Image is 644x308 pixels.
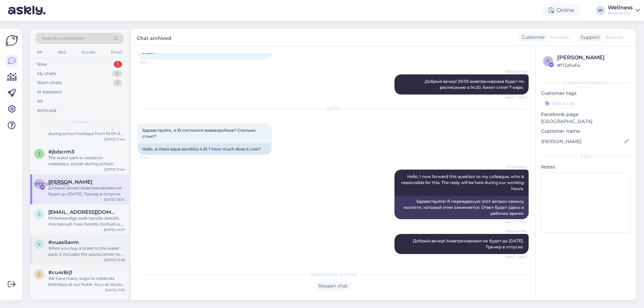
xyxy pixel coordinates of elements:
[401,174,525,191] span: Hello, I now forward this question to my colleague, who is responsible for this. The reply will b...
[140,155,165,160] span: 17:44
[5,34,18,47] img: Askly Logo
[104,197,125,202] div: [DATE] 18:34
[541,90,631,97] p: Customer tags
[48,149,74,155] span: #jlxbcrm3
[48,179,92,185] span: Инна Мищенко
[38,151,40,156] span: j
[501,220,527,225] span: Seen ✓ 17:44
[413,238,525,249] span: Добрый вечер! Акватренировки не будет до [DATE]. Тренер в отпуске.
[48,215,125,227] div: Kinkekaardiga saab tasuda ükskõik, mis teenust meie hotellis (toitlustus, hoolitsused jne). Õhtus...
[104,137,125,142] div: [DATE] 11:44
[37,89,62,96] div: AI Assistant
[114,61,122,68] div: 1
[37,107,56,114] div: Archived
[56,48,68,57] div: Web
[316,282,351,291] div: Reopen chat
[140,60,165,65] span: 18:15
[48,185,125,197] div: Добрый вечер! Акватренировки не будет до [DATE]. Тренер в отпуске.
[36,48,43,57] div: All
[37,61,47,68] div: New
[608,5,640,16] a: WellnessNoorus OÜ
[37,70,56,77] div: My chats
[104,167,125,172] div: [DATE] 11:40
[37,98,43,105] div: All
[38,242,41,247] span: v
[501,95,527,100] span: Seen ✓ 18:20
[578,34,600,41] div: Support
[80,48,97,57] div: Socials
[109,48,123,57] div: Email
[142,128,257,139] span: Здравствуйте, 4.10 состоится аквааэробика? Cколько стоит?
[138,106,529,112] div: [DATE]
[310,271,357,278] span: Chat has been archived
[37,79,62,86] div: Team chats
[547,59,549,64] span: f
[48,269,72,275] span: #cu4r8rj1
[501,164,527,169] span: AI Assistant
[71,119,88,125] span: All chats
[501,229,527,234] span: Watercenter
[138,143,272,155] div: Hello, is there aqua aerobics 4.10 ? How much does it cost?
[394,196,529,219] div: Здравствуйте! Я переадресую этот вопрос своему коллеге, который этим занимается. Ответ будет здес...
[112,70,122,77] div: 0
[104,227,125,232] div: [DATE] 14:37
[48,239,79,245] span: #vuas0avm
[541,128,631,135] p: Customer name
[104,257,125,262] div: [DATE] 13:38
[105,288,125,293] div: [DATE] 11:55
[113,79,122,86] div: 2
[557,62,629,69] div: # f13zfwhx
[501,69,527,74] span: Watercenter
[137,33,171,42] label: Chat archived
[48,125,125,137] div: The water park is open every day during school holidays from 10:00 AM to 8:00 PM.
[48,209,118,215] span: Sigridansu@gmail.com
[541,164,631,171] p: Notes
[608,5,633,10] div: Wellness
[541,153,631,160] div: Extra
[541,138,623,145] input: Add name
[519,34,545,41] div: Customer
[605,34,624,41] span: Russian
[48,155,125,167] div: The water park is closed on weekdays, except during school holidays or public holidays. Then, it ...
[48,275,125,288] div: We have many ways to celebrate birthdays at our hotel. You can book a two-night stay with differe...
[596,6,605,15] div: W
[608,10,633,16] div: Noorus OÜ
[48,300,75,306] span: #xvttheqc
[38,272,41,277] span: c
[48,245,125,257] div: When you buy a ticket to the water park, it includes the sauna center too. No extra payment neede...
[541,98,631,108] input: Add a tag
[501,254,527,259] span: Seen ✓ 18:34
[557,54,629,62] div: [PERSON_NAME]
[541,118,631,125] p: [GEOGRAPHIC_DATA]
[425,79,525,90] span: Добрый вечер! 29.03 акватренировка будет по расписанию в 14:20, билет стоит 7 евро.
[38,211,41,217] span: S
[543,4,580,16] div: Online
[551,34,569,41] span: Russian
[42,35,84,42] span: Search customers
[541,80,631,86] div: Customer information
[34,181,69,186] span: [PERSON_NAME]
[541,111,631,118] p: Facebook page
